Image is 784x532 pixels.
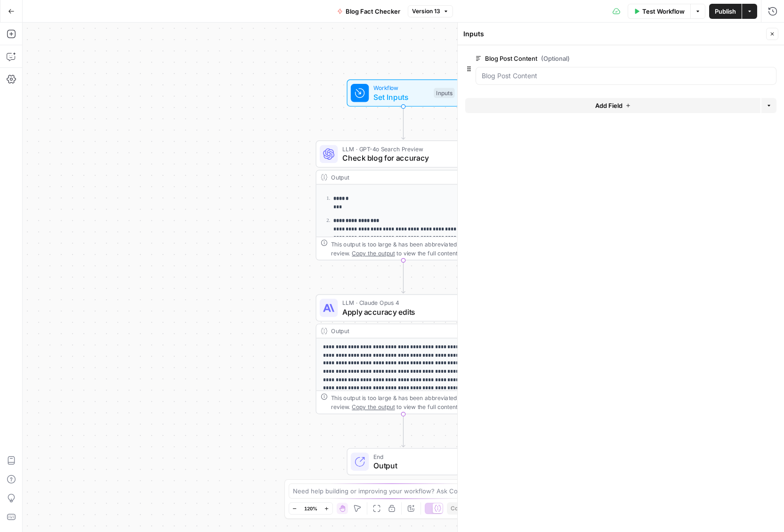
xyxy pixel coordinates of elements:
g: Edge from step_3 to end [402,414,405,447]
div: This output is too large & has been abbreviated for review. to view the full content. [331,393,486,411]
button: Version 13 [408,5,453,17]
label: Blog Post Content [476,54,723,63]
span: Workflow [373,83,429,92]
div: Inputs [434,88,454,98]
input: Blog Post Content [482,71,770,81]
g: Edge from start to step_1 [402,106,405,139]
span: Output [373,460,450,471]
div: Inputs [463,29,763,39]
span: 120% [304,505,317,512]
span: LLM · Claude Opus 4 [342,298,460,307]
span: Copy [451,504,465,513]
button: Publish [709,4,742,19]
span: Add Field [595,101,622,110]
span: Test Workflow [642,7,685,16]
button: Blog Fact Checker [331,4,406,19]
button: Copy [447,502,469,515]
span: Blog Fact Checker [346,7,400,16]
button: Test Workflow [628,4,690,19]
span: Copy the output [352,250,395,256]
span: Publish [715,7,736,16]
span: Copy the output [352,403,395,410]
span: Set Inputs [373,91,429,103]
div: Output [331,173,460,182]
span: (Optional) [541,54,570,63]
div: Output [331,327,460,336]
div: WorkflowSet InputsInputs [316,80,491,107]
button: Add Field [465,98,760,113]
span: Version 13 [412,7,440,16]
span: Check blog for accuracy [342,152,461,164]
g: Edge from step_1 to step_3 [402,261,405,294]
div: EndOutput [316,448,491,475]
div: This output is too large & has been abbreviated for review. to view the full content. [331,239,486,257]
span: Apply accuracy edits [342,306,460,318]
span: LLM · GPT-4o Search Preview [342,145,461,154]
span: End [373,452,450,461]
